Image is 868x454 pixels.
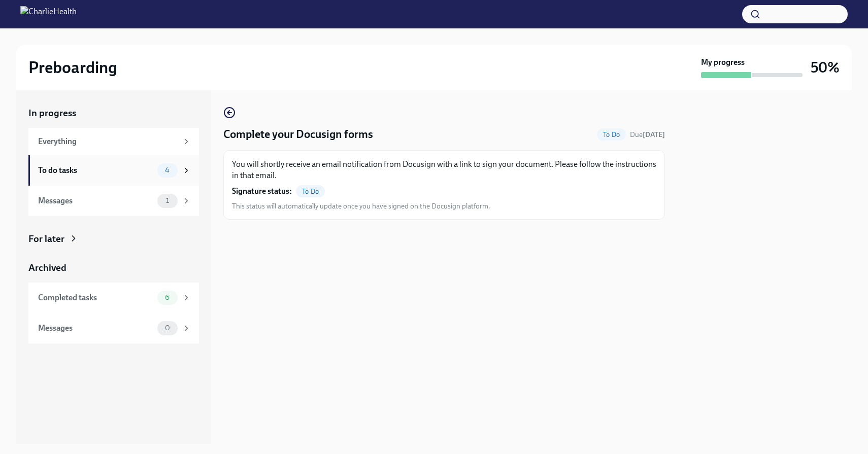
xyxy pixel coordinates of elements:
a: Archived [28,261,199,274]
strong: [DATE] [643,130,665,139]
div: To do tasks [38,165,153,176]
div: Messages [38,195,153,206]
strong: My progress [701,57,745,68]
a: For later [28,232,199,246]
span: To Do [296,188,325,195]
h3: 50% [811,58,840,77]
span: 0 [159,324,176,332]
a: Completed tasks6 [28,283,199,313]
a: In progress [28,107,199,120]
span: 6 [159,294,176,301]
span: To Do [597,131,626,138]
a: Messages0 [28,313,199,343]
strong: Signature status: [232,186,292,197]
span: Due [630,130,665,139]
div: Completed tasks [38,292,153,303]
span: August 29th, 2025 06:00 [630,130,665,139]
div: For later [28,232,64,246]
a: Everything [28,128,199,155]
span: This status will automatically update once you have signed on the Docusign platform. [232,201,490,211]
div: Messages [38,323,153,334]
a: To do tasks4 [28,155,199,186]
h2: Preboarding [28,57,117,78]
a: Messages1 [28,186,199,216]
div: Everything [38,136,178,147]
img: CharlieHealth [20,6,77,22]
span: 4 [159,166,176,174]
p: You will shortly receive an email notification from Docusign with a link to sign your document. P... [232,159,656,181]
span: 1 [160,197,175,204]
h4: Complete your Docusign forms [223,127,373,142]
